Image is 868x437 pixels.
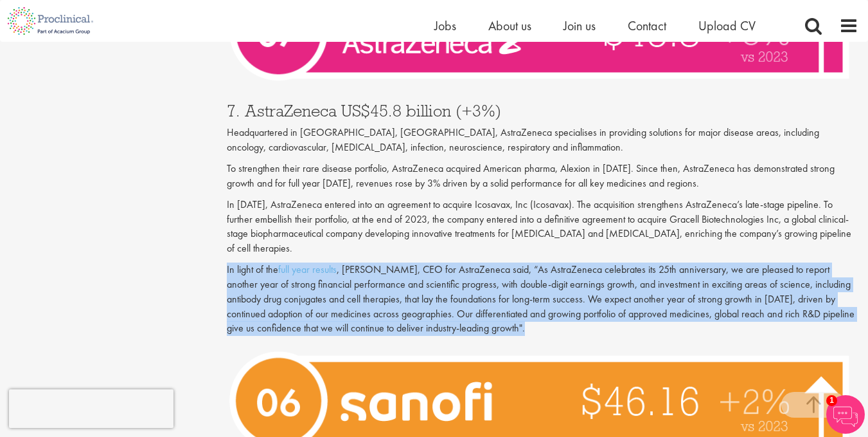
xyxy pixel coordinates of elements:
a: full year results [278,263,337,276]
span: 1 [826,395,837,406]
a: About us [488,17,531,34]
a: Contact [628,17,666,34]
p: To strengthen their rare disease portfolio, AstraZeneca acquired American pharma, Alexion in [DAT... [227,162,858,191]
p: In light of the , [PERSON_NAME], CEO for AstraZeneca said, “As AstraZeneca celebrates its 25th an... [227,263,858,336]
a: Jobs [434,17,456,34]
img: Chatbot [826,395,865,434]
a: Join us [563,17,596,34]
h3: 7. AstraZeneca US$45.8 billion (+3%) [227,102,858,119]
iframe: reCAPTCHA [9,389,173,428]
p: Headquartered in [GEOGRAPHIC_DATA], [GEOGRAPHIC_DATA], AstraZeneca specialises in providing solut... [227,126,858,155]
a: Upload CV [698,17,756,34]
p: In [DATE], AstraZeneca entered into an agreement to acquire Icosavax, Inc (Icosavax). The acquisi... [227,198,858,256]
